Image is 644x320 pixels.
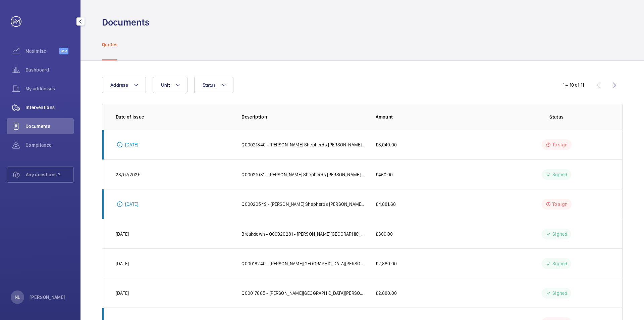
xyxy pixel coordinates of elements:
[194,77,234,93] button: Status
[552,171,567,178] p: Signed
[110,82,128,88] span: Address
[376,141,397,148] p: £3,040.00
[116,171,141,178] p: 23/07/2025
[552,201,568,208] p: To sign
[116,260,129,267] p: [DATE]
[376,113,493,120] p: Amount
[15,294,20,301] p: NL
[102,41,117,48] p: Quotes
[241,201,365,208] p: Q00020549 - [PERSON_NAME] Shepherds [PERSON_NAME], - [PERSON_NAME] Hospitality International - Su...
[102,16,150,29] h1: Documents
[241,260,365,267] p: Q00018240 - [PERSON_NAME][GEOGRAPHIC_DATA][PERSON_NAME], - [PERSON_NAME] Hospitality Internationa...
[125,201,138,208] p: [DATE]
[552,290,567,296] p: Signed
[25,66,74,73] span: Dashboard
[504,113,609,120] p: Status
[376,260,397,267] p: £2,880.00
[552,231,567,237] p: Signed
[116,231,129,237] p: [DATE]
[161,82,170,88] span: Unit
[241,171,365,178] p: Q00021031 - [PERSON_NAME] Shepherds [PERSON_NAME], - [PERSON_NAME] Hospitality International Door...
[203,82,216,88] span: Status
[25,104,74,111] span: Interventions
[241,113,365,120] p: Description
[563,82,584,88] div: 1 – 10 of 11
[552,260,567,267] p: Signed
[376,231,393,237] p: £300.00
[102,77,146,93] button: Address
[241,231,365,237] p: Breakdown - Q00020281 - [PERSON_NAME][GEOGRAPHIC_DATA][PERSON_NAME], - [PERSON_NAME] Hospitality ...
[25,85,74,92] span: My addresses
[376,290,397,296] p: £2,880.00
[116,290,129,296] p: [DATE]
[26,171,73,178] span: Any questions ?
[376,171,393,178] p: £460.00
[25,123,74,130] span: Documents
[241,290,365,296] p: Q00017685 - [PERSON_NAME][GEOGRAPHIC_DATA][PERSON_NAME], - [PERSON_NAME] Hospitality Internationa...
[153,77,187,93] button: Unit
[116,113,231,120] p: Date of issue
[125,141,138,148] p: [DATE]
[25,142,74,148] span: Compliance
[25,48,59,54] span: Maximize
[376,201,396,208] p: £4,881.68
[241,141,365,148] p: Q00021840 - [PERSON_NAME] Shepherds [PERSON_NAME], - [PERSON_NAME] Hospitality International - Sc...
[552,141,568,148] p: To sign
[59,48,68,54] span: Beta
[30,294,66,301] p: [PERSON_NAME]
